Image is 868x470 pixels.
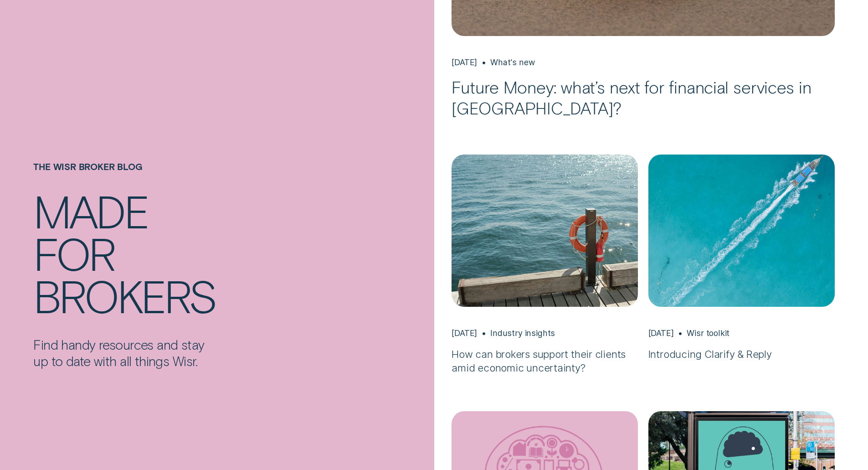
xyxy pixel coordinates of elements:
[648,155,835,361] a: Introducing Clarify & Reply, Apr 02 Wisr toolkit
[33,274,216,316] div: brokers
[452,57,477,67] div: [DATE]
[648,347,835,361] h3: Introducing Clarify & Reply
[452,155,638,375] a: How can brokers support their clients amid economic uncertainty?, Apr 10 Industry insights
[490,57,534,67] div: What's new
[33,189,216,316] h4: Made for brokers
[648,328,674,338] div: [DATE]
[33,161,216,189] h1: The Wisr Broker Blog
[452,328,477,338] div: [DATE]
[33,189,148,232] div: Made
[33,336,216,369] p: Find handy resources and stay up to date with all things Wisr.
[490,328,555,338] div: Industry insights
[452,77,834,118] h3: Future Money: what’s next for financial services in [GEOGRAPHIC_DATA]?
[33,232,115,274] div: for
[452,347,638,375] h3: How can brokers support their clients amid economic uncertainty?
[687,328,729,338] div: Wisr toolkit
